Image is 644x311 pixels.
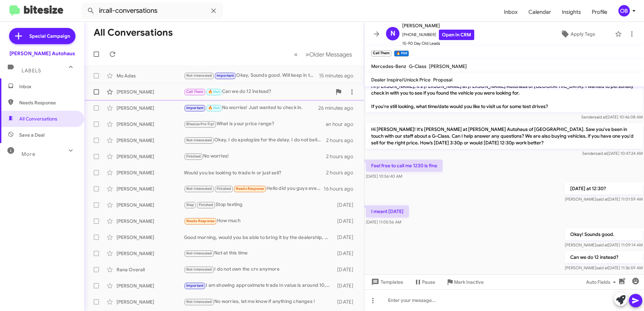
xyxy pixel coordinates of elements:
span: Special Campaign [29,33,70,39]
div: [PERSON_NAME] [117,89,184,95]
span: Important [217,73,234,78]
div: I do not own the crv anymore [184,266,334,273]
div: Would you be looking to trade in or just sell? [184,169,326,176]
div: [PERSON_NAME] [117,234,184,241]
div: Can we do 12 instead? [184,88,332,96]
span: [PERSON_NAME] [429,63,467,69]
span: More [22,151,35,157]
div: Not at this time [184,249,334,257]
span: Not-Interested [186,300,212,304]
p: Can we do 12 instead? [565,251,643,263]
div: [DATE] [334,202,359,208]
span: Bitesize Pro-Tip! [186,122,214,126]
span: Save a Deal [19,132,44,138]
div: Stop texting [184,201,334,209]
span: 15-90 Day Old Leads [402,40,474,47]
span: Not-Interested [186,186,212,191]
span: Sender [DATE] 10:47:24 AM [582,151,643,156]
div: [DATE] [334,234,359,241]
span: Needs Response [236,186,264,191]
div: I am showing approximate trade in value is around 10,600. This is an estimate so it may differ up... [184,282,334,289]
div: Hello did you guys ever send that gift card? [184,185,324,193]
button: Previous [290,47,302,61]
span: Labels [22,68,41,74]
span: Needs Response [186,219,215,223]
div: [DATE] [334,282,359,289]
div: [PERSON_NAME] [117,169,184,176]
span: Apply Tags [571,28,595,40]
span: Mark Inactive [454,276,484,288]
button: Next [301,47,356,61]
div: 2 hours ago [326,137,359,144]
span: Profile [586,2,613,22]
span: Finished [199,203,214,207]
a: Inbox [498,2,523,22]
div: [DATE] [334,218,359,224]
button: OB [613,5,637,16]
span: All Conversations [19,115,57,122]
span: Important [186,106,204,110]
div: [PERSON_NAME] [117,282,184,289]
div: No worries, let me know if anything changes ! [184,298,334,306]
span: [DATE] 10:56:40 AM [366,174,402,179]
span: Templates [370,276,403,288]
span: 🔥 Hot [208,106,220,110]
span: [PHONE_NUMBER] [402,30,474,40]
span: Dealer Inspire/Unlock Price [371,77,430,83]
span: said at [596,242,608,247]
span: [PERSON_NAME] [DATE] 11:09:14 AM [565,242,643,247]
span: Insights [556,2,586,22]
button: Templates [364,276,409,288]
p: I meant [DATE] [366,205,409,217]
span: Finished [217,186,231,191]
span: Not-Interested [186,73,212,78]
div: [PERSON_NAME] Autohaus [9,50,75,57]
div: Rana Overall [117,266,184,273]
span: Auto Fields [586,276,618,288]
span: Stop [186,203,194,207]
small: 🔥 Hot [394,50,409,57]
p: Hi [PERSON_NAME], it's [PERSON_NAME] at [PERSON_NAME] Autohaus of [GEOGRAPHIC_DATA]. I wanted to ... [366,80,643,112]
div: Mo Adas [117,72,184,79]
div: an hour ago [326,121,359,128]
div: [PERSON_NAME] [117,105,184,111]
span: Sender [DATE] 10:46:08 AM [581,114,643,119]
span: Mercedes-Benz [371,63,406,69]
div: Okay, I do apologize for the delay. I do not believe we would be quite at that amount. [184,136,326,144]
span: [PERSON_NAME] [402,22,474,30]
div: No worries! Just wanted to check in. [184,104,318,112]
button: Auto Fields [581,276,624,288]
button: Apply Tags [543,28,612,40]
span: Needs Response [19,99,76,106]
div: What is your price range? [184,120,326,128]
span: Important [186,283,204,288]
div: [DATE] [334,250,359,257]
p: Okay! Sounds good. [565,228,643,240]
p: Hi [PERSON_NAME]! It's [PERSON_NAME] at [PERSON_NAME] Autohaus of [GEOGRAPHIC_DATA]. Saw you've b... [366,123,643,149]
span: [PERSON_NAME] [DATE] 11:01:59 AM [565,197,643,202]
small: Call Them [371,50,391,57]
span: said at [594,114,606,119]
input: Search [82,3,223,19]
div: [DATE] [334,299,359,305]
a: Open in CRM [439,30,474,40]
span: N [390,28,395,39]
h1: All Conversations [94,27,173,38]
span: Finished [186,154,201,159]
div: 15 minutes ago [319,72,359,79]
div: [PERSON_NAME] [117,202,184,208]
span: said at [595,151,607,156]
button: Mark Inactive [441,276,489,288]
a: Special Campaign [9,28,75,44]
span: Older Messages [309,51,352,58]
p: Feel free to call me 1230 is fine [366,160,443,172]
nav: Page navigation example [290,47,356,61]
span: Not-Interested [186,138,212,142]
div: [PERSON_NAME] [117,121,184,128]
span: said at [596,265,608,270]
div: OB [618,5,630,16]
span: said at [596,197,608,202]
span: Proposal [433,77,452,83]
span: Not-Interested [186,251,212,255]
